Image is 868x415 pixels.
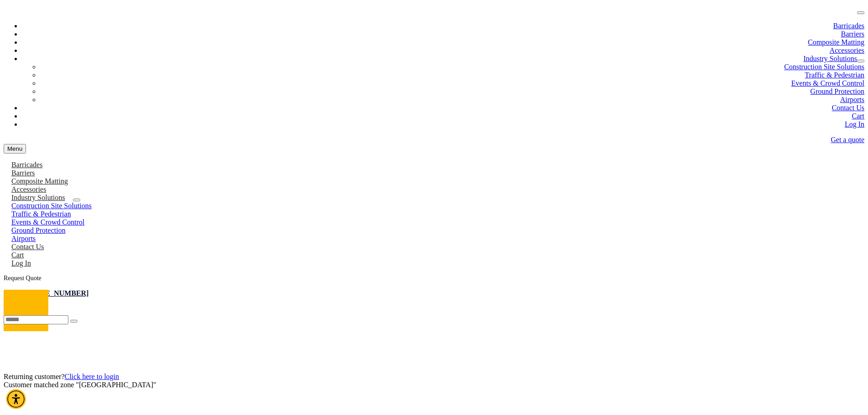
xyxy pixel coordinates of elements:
[845,120,864,128] a: Log In
[6,389,26,409] div: Accessibility Menu
[805,71,864,79] a: Traffic & Pedestrian
[4,251,32,259] a: Cart
[4,144,26,154] button: menu toggle
[4,194,73,201] a: Industry Solutions
[4,161,50,169] a: Barricades
[833,22,864,30] a: Barricades
[803,55,857,62] a: Industry Solutions
[4,185,54,193] a: Accessories
[4,373,441,381] div: Returning customer?
[810,87,864,95] a: Ground Protection
[4,235,43,242] a: Airports
[857,11,864,14] button: menu toggle
[70,320,77,323] button: Search
[4,202,99,210] a: Construction Site Solutions
[4,218,92,226] a: Events & Crowd Control
[4,226,73,234] a: Ground Protection
[840,96,864,103] a: Airports
[4,177,76,185] a: Composite Matting
[4,381,441,389] div: Customer matched zone "[GEOGRAPHIC_DATA]"
[791,79,864,87] a: Events & Crowd Control
[4,259,39,267] a: Log In
[841,30,864,38] a: Barriers
[808,38,864,46] a: Composite Matting
[7,145,22,152] span: Menu
[73,199,80,201] button: dropdown toggle
[832,104,864,112] a: Contact Us
[22,289,89,297] a: [PHONE_NUMBER]
[4,243,52,251] a: Contact Us
[4,169,43,177] a: Barriers
[831,136,864,143] a: Get a quote
[4,210,79,218] a: Traffic & Pedestrian
[852,112,864,120] a: Cart
[784,63,864,71] a: Construction Site Solutions
[65,373,119,380] a: Click here to login
[830,46,864,54] a: Accessories
[4,275,864,282] div: Request Quote
[857,60,864,62] button: dropdown toggle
